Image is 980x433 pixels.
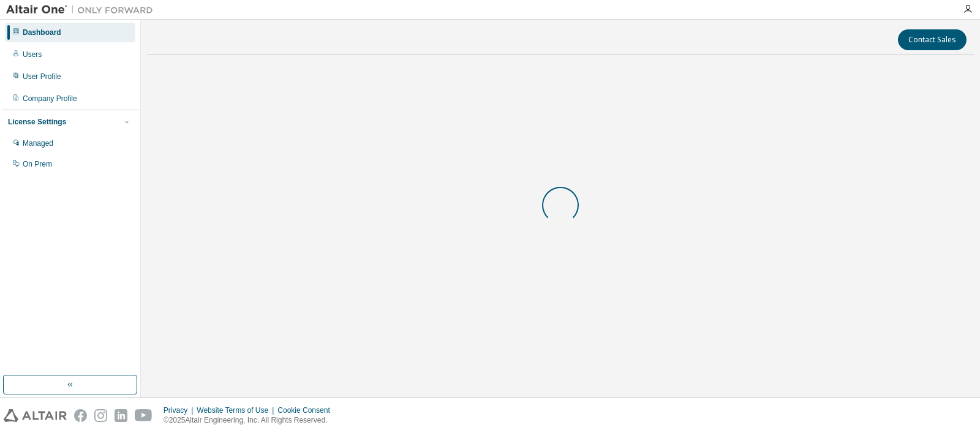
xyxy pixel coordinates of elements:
div: Privacy [164,405,197,415]
img: youtube.svg [135,409,153,422]
img: instagram.svg [94,409,107,422]
div: User Profile [23,72,61,81]
img: linkedin.svg [115,409,127,422]
div: On Prem [23,159,52,169]
div: Cookie Consent [277,405,337,415]
button: Contact Sales [898,29,967,50]
p: © 2025 Altair Engineering, Inc. All Rights Reserved. [164,415,337,426]
div: Website Terms of Use [197,405,277,415]
div: Managed [23,138,53,148]
img: facebook.svg [74,409,87,422]
div: License Settings [8,117,66,127]
div: Users [23,50,42,59]
img: Altair One [6,4,159,16]
img: altair_logo.svg [4,409,67,422]
div: Dashboard [23,28,61,37]
div: Company Profile [23,94,77,104]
